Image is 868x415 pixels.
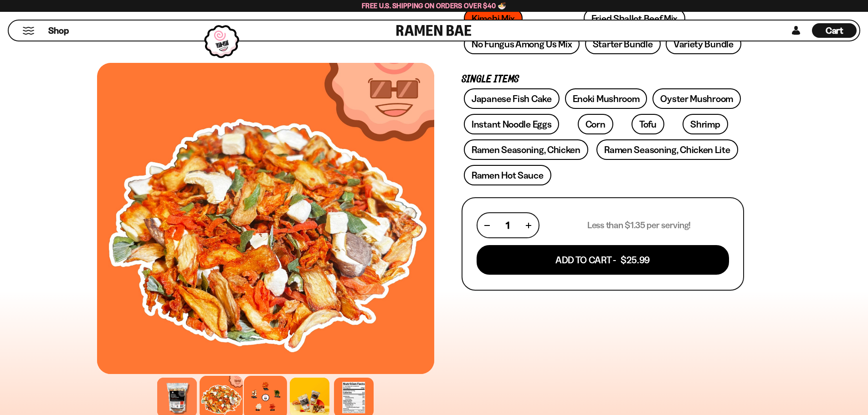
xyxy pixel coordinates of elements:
a: Instant Noodle Eggs [464,114,559,134]
span: Cart [826,25,843,36]
a: Ramen Seasoning, Chicken Lite [596,139,738,160]
a: Shop [48,23,69,38]
a: Enoki Mushroom [565,88,647,109]
div: Cart [812,20,857,41]
a: Ramen Hot Sauce [464,165,551,185]
a: Ramen Seasoning, Chicken [464,139,588,160]
a: Japanese Fish Cake [464,88,560,109]
span: 1 [506,220,509,231]
p: Less than $1.35 per serving! [587,220,691,231]
a: Tofu [632,114,664,134]
button: Add To Cart - $25.99 [477,245,729,275]
a: Corn [578,114,613,134]
a: Oyster Mushroom [652,88,741,109]
span: Shop [48,25,69,37]
button: Mobile Menu Trigger [22,27,35,35]
span: Free U.S. Shipping on Orders over $40 🍜 [362,1,506,10]
p: Single Items [462,75,744,84]
a: Shrimp [683,114,728,134]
